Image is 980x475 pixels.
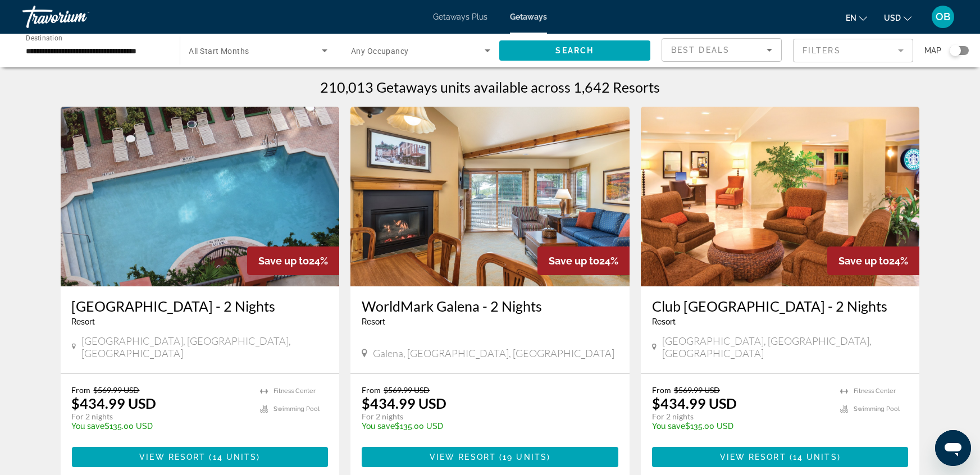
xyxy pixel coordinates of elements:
span: Galena, [GEOGRAPHIC_DATA], [GEOGRAPHIC_DATA] [373,347,614,359]
span: Save up to [838,255,889,267]
span: From [652,385,671,395]
button: Change language [846,10,867,26]
span: Swimming Pool [854,405,900,413]
span: View Resort [139,453,206,462]
p: $135.00 USD [72,422,249,431]
span: Map [924,43,941,58]
span: You save [652,422,685,431]
span: Save up to [258,255,309,267]
span: From [362,385,381,395]
p: $434.99 USD [72,395,157,412]
span: Resort [652,317,676,326]
span: You save [362,422,395,431]
span: en [846,13,856,22]
span: Best Deals [671,45,730,54]
button: View Resort(14 units) [72,447,329,467]
span: All Start Months [189,47,249,56]
span: Search [555,46,594,55]
button: Filter [793,38,913,63]
p: $135.00 USD [652,422,829,431]
span: Swimming Pool [274,405,320,413]
span: [GEOGRAPHIC_DATA], [GEOGRAPHIC_DATA], [GEOGRAPHIC_DATA] [81,335,328,359]
div: 24% [537,246,630,275]
img: 7199I01X.jpg [350,107,630,286]
span: $569.99 USD [94,385,140,395]
span: $569.99 USD [384,385,430,395]
iframe: Button to launch messaging window [935,430,971,466]
p: For 2 nights [362,412,607,422]
span: Resort [72,317,95,326]
span: ( ) [496,453,550,462]
button: View Resort(14 units) [652,447,909,467]
p: $434.99 USD [652,395,737,412]
span: 14 units [213,453,257,462]
span: ( ) [206,453,260,462]
span: View Resort [430,453,496,462]
p: For 2 nights [72,412,249,422]
span: Save up to [549,255,599,267]
a: Getaways [510,12,547,21]
p: $434.99 USD [362,395,446,412]
span: [GEOGRAPHIC_DATA], [GEOGRAPHIC_DATA], [GEOGRAPHIC_DATA] [662,335,909,359]
a: [GEOGRAPHIC_DATA] - 2 Nights [72,298,329,314]
span: 19 units [503,453,547,462]
a: Getaways Plus [433,12,487,21]
span: Resort [362,317,385,326]
span: You save [72,422,105,431]
p: $135.00 USD [362,422,607,431]
a: WorldMark Galena - 2 Nights [362,298,618,314]
span: Fitness Center [854,387,896,395]
p: For 2 nights [652,412,829,422]
span: Destination [26,34,62,42]
span: Fitness Center [274,387,316,395]
span: 14 units [793,453,837,462]
button: User Menu [928,5,958,29]
span: Any Occupancy [351,47,409,56]
span: View Resort [720,453,786,462]
a: Club [GEOGRAPHIC_DATA] - 2 Nights [652,298,909,314]
h1: 210,013 Getaways units available across 1,642 Resorts [320,79,660,95]
mat-select: Sort by [671,43,772,57]
button: View Resort(19 units) [362,447,618,467]
button: Search [499,40,651,61]
span: From [72,385,91,395]
span: USD [884,13,901,22]
div: 24% [247,246,339,275]
img: A659O01X.jpg [641,107,920,286]
span: OB [936,11,950,22]
span: ( ) [786,453,841,462]
a: Travorium [22,2,135,31]
div: 24% [827,246,919,275]
img: 2890O01X.jpg [61,107,340,286]
button: Change currency [884,10,911,26]
span: $569.99 USD [674,385,720,395]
